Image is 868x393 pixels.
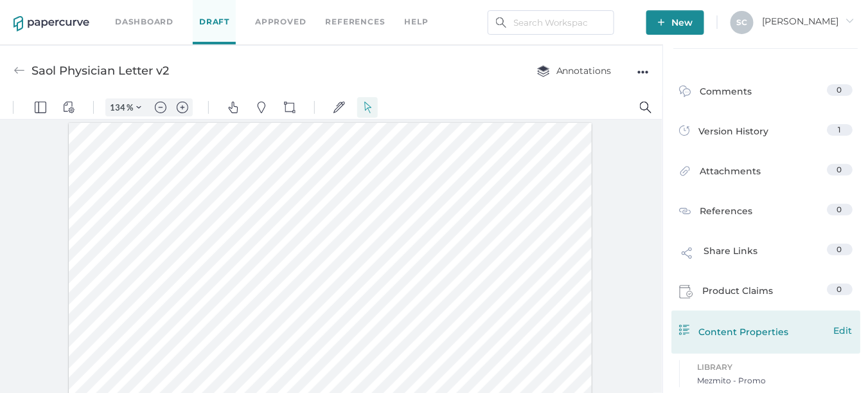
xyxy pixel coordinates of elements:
span: Edit [834,324,853,338]
img: shapes-icon.svg [284,6,296,17]
span: Mezmito - Promo [698,374,853,387]
div: Content Properties [679,324,853,339]
span: New [658,10,693,35]
div: Share Links [679,244,758,268]
span: S C [737,17,748,27]
img: default-leftsidepanel.svg [35,6,46,17]
span: Annotations [537,65,612,77]
img: chevron.svg [136,9,141,14]
img: default-select.svg [362,6,373,17]
img: default-pin.svg [256,6,267,17]
img: default-viewcontrols.svg [63,6,75,17]
a: Dashboard [115,15,173,29]
img: reference-icon.cd0ee6a9.svg [679,205,691,217]
img: default-pan.svg [227,6,239,17]
a: Comments0 [679,84,853,104]
span: 0 [837,244,842,254]
button: Pins [251,1,272,22]
div: help [405,15,429,29]
input: Search Workspace [488,10,614,35]
a: Attachments0 [679,164,853,184]
button: Zoom Controls [128,3,149,21]
button: Panel [30,1,51,22]
span: 0 [837,205,842,214]
div: Saol Physician Letter v2 [31,59,169,83]
input: Set zoom [106,6,127,17]
img: versions-icon.ee5af6b0.svg [679,125,689,138]
a: Content PropertiesEdit [679,324,853,339]
button: Zoom out [150,3,171,21]
img: annotation-layers.cc6d0e6b.svg [537,65,550,77]
span: 0 [837,165,842,174]
i: arrow_right [846,16,855,25]
span: [PERSON_NAME] [763,15,855,27]
a: References0 [679,204,853,221]
span: 0 [837,284,842,294]
button: View Controls [58,1,79,22]
img: comment-icon.4fbda5a2.svg [679,86,691,100]
span: Library [698,360,853,374]
button: Pan [223,1,244,22]
div: Product Claims [679,284,774,303]
a: References [326,15,385,29]
button: Annotations [524,59,624,83]
img: default-sign.svg [333,6,345,17]
div: ●●● [637,63,649,81]
button: Select [357,1,378,22]
a: Product Claims0 [679,284,853,303]
img: search.bf03fe8b.svg [496,17,506,28]
div: Comments [679,84,752,104]
img: default-plus.svg [177,6,188,17]
a: Approved [255,15,306,29]
img: papercurve-logo-colour.7244d18c.svg [13,16,89,32]
img: content-properties-icon-green.ef6db3dc.svg [679,325,689,335]
img: back-arrow-grey.72011ae3.svg [13,65,25,77]
img: share-link-icon.af96a55c.svg [679,245,695,264]
span: 1 [838,125,841,134]
button: Zoom in [172,3,193,21]
span: % [127,6,133,17]
div: References [679,204,753,221]
img: attachments-icon.0dd0e375.svg [679,165,691,180]
div: Attachments [679,164,761,184]
div: Version History [679,124,769,142]
a: Version History1 [679,124,853,142]
button: New [646,10,704,35]
img: default-magnifying-glass.svg [640,6,651,17]
img: plus-white.e19ec114.svg [658,19,665,26]
img: default-minus.svg [155,6,166,17]
button: Search [635,1,656,22]
img: claims-icon.71597b81.svg [679,285,693,299]
span: 0 [837,85,842,95]
button: Signatures [329,1,350,22]
a: Share Links0 [679,244,853,268]
button: Shapes [279,1,300,22]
